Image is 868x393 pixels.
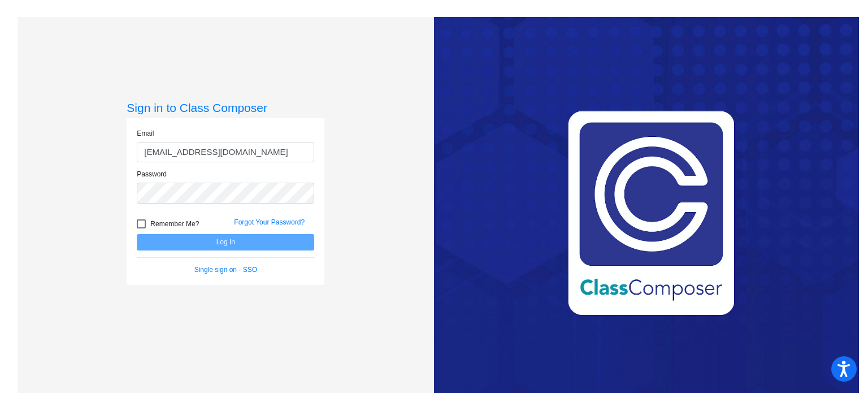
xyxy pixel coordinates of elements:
[234,218,305,226] a: Forgot Your Password?
[137,234,314,251] button: Log In
[137,128,154,139] label: Email
[127,101,324,115] h3: Sign in to Class Composer
[194,266,257,274] a: Single sign on - SSO
[137,169,167,179] label: Password
[150,217,199,231] span: Remember Me?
